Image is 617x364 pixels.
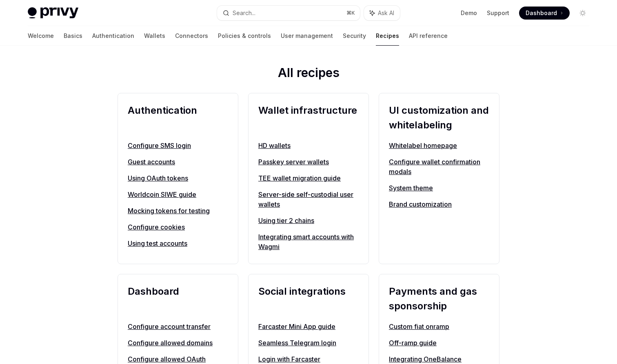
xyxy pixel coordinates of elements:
a: Connectors [175,26,208,46]
span: Dashboard [526,9,557,17]
a: Server-side self-custodial user wallets [258,190,359,209]
a: Configure wallet confirmation modals [389,157,489,176]
a: API reference [409,26,448,46]
h2: Dashboard [128,284,228,313]
a: Using tier 2 chains [258,216,359,225]
h2: All recipes [118,65,499,83]
h2: Payments and gas sponsorship [389,284,489,313]
a: Off-ramp guide [389,338,489,348]
button: Search...⌘K [217,6,360,20]
span: Ask AI [378,9,394,17]
a: User management [281,26,333,46]
a: Worldcoin SIWE guide [128,190,228,199]
a: Configure account transfer [128,322,228,331]
a: HD wallets [258,141,359,150]
h2: Social integrations [258,284,359,313]
a: Farcaster Mini App guide [258,322,359,331]
a: Whitelabel homepage [389,141,489,150]
a: Configure SMS login [128,141,228,150]
a: Guest accounts [128,157,228,167]
a: System theme [389,183,489,193]
h2: Authentication [128,103,228,132]
a: Custom fiat onramp [389,322,489,331]
a: Brand customization [389,199,489,209]
a: Using test accounts [128,238,228,248]
a: Support [487,9,509,17]
a: Integrating OneBalance [389,354,489,364]
a: Dashboard [519,7,570,20]
a: Seamless Telegram login [258,338,359,348]
a: Login with Farcaster [258,354,359,364]
a: Welcome [28,26,54,46]
button: Toggle dark mode [576,7,589,20]
a: Demo [461,9,477,17]
a: Policies & controls [218,26,271,46]
a: TEE wallet migration guide [258,173,359,183]
button: Ask AI [364,6,400,20]
a: Using OAuth tokens [128,173,228,183]
img: light logo [28,7,78,19]
a: Mocking tokens for testing [128,206,228,216]
a: Configure cookies [128,222,228,232]
a: Passkey server wallets [258,157,359,167]
h2: UI customization and whitelabeling [389,103,489,132]
a: Authentication [92,26,134,46]
h2: Wallet infrastructure [258,103,359,132]
a: Integrating smart accounts with Wagmi [258,232,359,251]
div: Search... [233,8,255,18]
a: Configure allowed domains [128,338,228,348]
a: Wallets [144,26,165,46]
a: Recipes [376,26,399,46]
span: ⌘ K [346,10,355,16]
a: Basics [64,26,82,46]
a: Security [343,26,366,46]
